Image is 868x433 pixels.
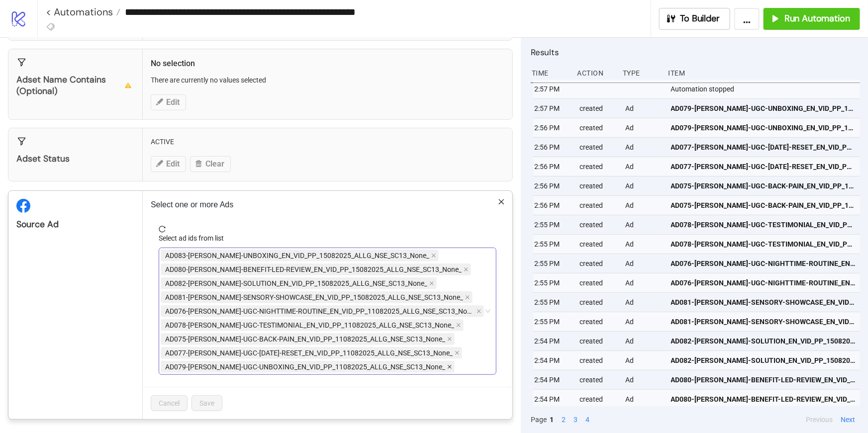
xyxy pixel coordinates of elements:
label: Select ad ids from list [159,233,230,244]
div: 2:56 PM [533,196,572,215]
span: AD081-[PERSON_NAME]-SENSORY-SHOWCASE_EN_VID_PP_15082025_ALLG_NSE_SC13_None_ [165,292,463,303]
span: AD081-BETH-SENSORY-SHOWCASE_EN_VID_PP_15082025_ALLG_NSE_SC13_None_ [161,291,473,303]
div: Type [622,64,661,83]
span: AD078-[PERSON_NAME]-UGC-TESTIMONIAL_EN_VID_PP_11082025_ALLG_NSE_SC13_None_ [671,239,856,250]
button: 4 [582,414,592,425]
span: AD077-RORY-UGC-SUNDAY-RESET_EN_VID_PP_11082025_ALLG_NSE_SC13_None_ [161,347,462,359]
div: 2:55 PM [533,293,572,312]
span: close [447,337,452,342]
div: Ad [624,312,663,331]
span: AD075-[PERSON_NAME]-UGC-BACK-PAIN_EN_VID_PP_11082025_ALLG_NSE_SC13_None_ [165,334,445,345]
button: 2 [559,414,569,425]
button: 1 [547,414,557,425]
div: Ad [624,215,663,234]
div: created [579,293,618,312]
span: close [465,295,470,300]
a: AD075-[PERSON_NAME]-UGC-BACK-PAIN_EN_VID_PP_11082025_ALLG_NSE_SC13_None_ [671,196,856,215]
span: AD077-[PERSON_NAME]-UGC-[DATE]-RESET_EN_VID_PP_11082025_ALLG_NSE_SC13_None_ [671,161,856,172]
a: AD079-[PERSON_NAME]-UGC-UNBOXING_EN_VID_PP_11082025_ALLG_NSE_SC13_None_ [671,99,856,118]
div: Source Ad [16,219,134,230]
div: 2:56 PM [533,138,572,157]
span: AD082-BETH-SOLUTION_EN_VID_PP_15082025_ALLG_NSE_SC13_None_ [161,277,437,289]
div: 2:54 PM [533,332,572,350]
a: AD076-[PERSON_NAME]-UGC-NIGHTTIME-ROUTINE_EN_VID_PP_11082025_ALLG_NSE_SC13_None_ [671,273,856,292]
a: AD079-[PERSON_NAME]-UGC-UNBOXING_EN_VID_PP_11082025_ALLG_NSE_SC13_None_ [671,118,856,137]
span: AD081-[PERSON_NAME]-SENSORY-SHOWCASE_EN_VID_PP_15082025_ALLG_NSE_SC13_None_ [671,297,856,308]
div: created [579,157,618,176]
div: Ad [624,235,663,254]
div: Ad [624,370,663,389]
span: AD077-[PERSON_NAME]-UGC-[DATE]-RESET_EN_VID_PP_11082025_ALLG_NSE_SC13_None_ [165,347,453,358]
div: Automation stopped [670,80,863,98]
div: Time [531,64,570,83]
span: close [429,281,434,286]
span: Page [531,414,547,425]
span: close [447,364,452,369]
div: 2:57 PM [533,80,572,98]
div: created [579,215,618,234]
div: 2:55 PM [533,273,572,292]
div: created [579,99,618,118]
span: AD079-[PERSON_NAME]-UGC-UNBOXING_EN_VID_PP_11082025_ALLG_NSE_SC13_None_ [671,103,856,114]
div: created [579,196,618,215]
span: AD078-[PERSON_NAME]-UGC-TESTIMONIAL_EN_VID_PP_11082025_ALLG_NSE_SC13_None_ [165,320,454,331]
span: AD081-[PERSON_NAME]-SENSORY-SHOWCASE_EN_VID_PP_15082025_ALLG_NSE_SC13_None_ [671,316,856,327]
span: AD082-[PERSON_NAME]-SOLUTION_EN_VID_PP_15082025_ALLG_NSE_SC13_None_ [671,336,856,346]
a: AD075-[PERSON_NAME]-UGC-BACK-PAIN_EN_VID_PP_11082025_ALLG_NSE_SC13_None_ [671,176,856,195]
button: Next [838,414,858,425]
button: Save [192,395,222,411]
div: created [579,254,618,273]
span: AD075-RORY-UGC-BACK-PAIN_EN_VID_PP_11082025_ALLG_NSE_SC13_None_ [161,333,455,345]
span: AD076-[PERSON_NAME]-UGC-NIGHTTIME-ROUTINE_EN_VID_PP_11082025_ALLG_NSE_SC13_None_ [165,306,475,317]
button: 3 [571,414,580,425]
div: created [579,273,618,292]
div: 2:55 PM [533,312,572,331]
div: Ad [624,273,663,292]
span: close [498,198,505,205]
span: AD075-[PERSON_NAME]-UGC-BACK-PAIN_EN_VID_PP_11082025_ALLG_NSE_SC13_None_ [671,200,856,211]
div: Ad [624,99,663,118]
div: 2:56 PM [533,157,572,176]
div: 2:54 PM [533,370,572,389]
div: created [579,118,618,137]
span: close [477,309,482,314]
span: AD082-[PERSON_NAME]-SOLUTION_EN_VID_PP_15082025_ALLG_NSE_SC13_None_ [165,278,427,289]
span: AD079-RORY-UGC-UNBOXING_EN_VID_PP_11082025_ALLG_NSE_SC13_None_ [161,361,455,373]
div: created [579,332,618,350]
div: Ad [624,176,663,195]
span: AD082-[PERSON_NAME]-SOLUTION_EN_VID_PP_15082025_ALLG_NSE_SC13_None_ [671,355,856,366]
span: AD077-[PERSON_NAME]-UGC-[DATE]-RESET_EN_VID_PP_11082025_ALLG_NSE_SC13_None_ [671,142,856,153]
a: AD078-[PERSON_NAME]-UGC-TESTIMONIAL_EN_VID_PP_11082025_ALLG_NSE_SC13_None_ [671,235,856,254]
div: created [579,176,618,195]
button: ... [734,8,760,30]
div: created [579,235,618,254]
div: 2:55 PM [533,235,572,254]
div: created [579,138,618,157]
span: close [455,350,460,355]
span: AD076-RORY-UGC-NIGHTTIME-ROUTINE_EN_VID_PP_11082025_ALLG_NSE_SC13_None_ [161,305,484,317]
a: AD080-[PERSON_NAME]-BENEFIT-LED-REVIEW_EN_VID_PP_15082025_ALLG_NSE_SC13_None_ [671,370,856,389]
div: Ad [624,118,663,137]
a: < Automations [46,7,120,17]
span: AD080-[PERSON_NAME]-BENEFIT-LED-REVIEW_EN_VID_PP_15082025_ALLG_NSE_SC13_None_ [165,264,462,275]
button: Previous [803,414,836,425]
div: 2:54 PM [533,351,572,370]
div: Ad [624,332,663,350]
div: Ad [624,254,663,273]
span: To Builder [680,13,720,24]
span: AD080-[PERSON_NAME]-BENEFIT-LED-REVIEW_EN_VID_PP_15082025_ALLG_NSE_SC13_None_ [671,374,856,385]
span: reload [159,226,496,233]
div: 2:57 PM [533,99,572,118]
div: created [579,351,618,370]
div: Ad [624,351,663,370]
span: AD078-[PERSON_NAME]-UGC-TESTIMONIAL_EN_VID_PP_11082025_ALLG_NSE_SC13_None_ [671,219,856,230]
div: 2:56 PM [533,118,572,137]
span: AD078-RORY-UGC-TESTIMONIAL_EN_VID_PP_11082025_ALLG_NSE_SC13_None_ [161,319,464,331]
button: To Builder [659,8,731,30]
div: Action [577,64,615,83]
a: AD081-[PERSON_NAME]-SENSORY-SHOWCASE_EN_VID_PP_15082025_ALLG_NSE_SC13_None_ [671,293,856,312]
div: created [579,390,618,409]
span: Run Automation [784,13,850,24]
span: AD075-[PERSON_NAME]-UGC-BACK-PAIN_EN_VID_PP_11082025_ALLG_NSE_SC13_None_ [671,180,856,191]
a: AD077-[PERSON_NAME]-UGC-[DATE]-RESET_EN_VID_PP_11082025_ALLG_NSE_SC13_None_ [671,157,856,176]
